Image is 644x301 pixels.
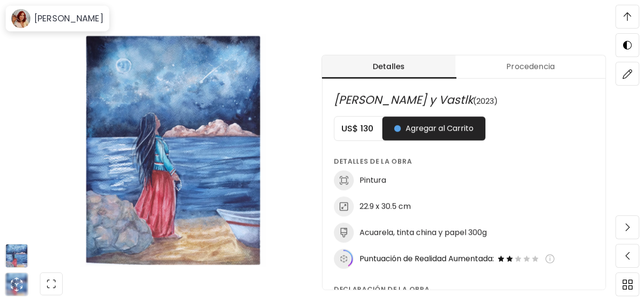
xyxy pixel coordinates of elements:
[531,254,540,263] img: empty-star-icon
[545,254,555,263] img: info-icon
[497,254,505,263] img: filled-star-icon
[334,92,473,107] span: [PERSON_NAME] y Vastlk
[334,196,354,216] img: dimensions
[505,254,514,263] img: filled-star-icon
[334,123,382,134] h5: US$ 130
[360,175,386,185] h6: Pintura
[360,227,487,238] h6: Acuarela, tinta china y papel 300g
[360,201,411,212] h6: 22.9 x 30.5 cm
[334,249,354,269] img: icon
[360,253,494,264] span: Puntuación de Realidad Aumentada:
[461,61,600,72] span: Procedencia
[473,96,498,107] span: (2023)
[394,123,474,134] span: Agregar al Carrito
[382,117,485,140] button: Agregar al Carrito
[334,156,594,166] h6: Detalles de la obra
[9,277,24,292] div: animation
[328,61,450,72] span: Detalles
[334,170,354,190] img: discipline
[334,284,594,294] h6: Declaración de la obra
[514,254,522,263] img: empty-star-icon
[522,254,531,263] img: empty-star-icon
[334,223,354,243] img: medium
[34,13,104,24] h6: [PERSON_NAME]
